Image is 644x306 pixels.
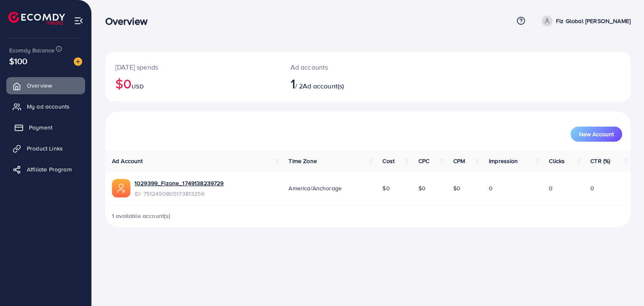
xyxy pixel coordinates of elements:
[382,184,390,192] span: $0
[291,74,295,93] span: 1
[112,212,171,220] span: 1 available account(s)
[608,268,638,300] iframe: Chat
[418,184,426,192] span: $0
[74,16,83,26] img: menu
[135,179,223,187] a: 1029399_Fizone_1749138239729
[132,82,143,91] span: USD
[112,157,143,165] span: Ad Account
[112,179,130,197] img: ic-ads-acc.e4c84228.svg
[29,123,52,132] span: Payment
[291,62,402,72] p: Ad accounts
[538,16,631,26] a: Fiz Global [PERSON_NAME]
[453,184,460,192] span: $0
[27,81,52,90] span: Overview
[453,157,465,165] span: CPM
[418,157,429,165] span: CPC
[135,189,223,198] span: ID: 7512490805173813256
[489,157,518,165] span: Impression
[288,157,317,165] span: Time Zone
[115,62,270,72] p: [DATE] spends
[6,77,85,94] a: Overview
[303,81,344,91] span: Ad account(s)
[489,184,493,192] span: 0
[9,46,55,54] span: Ecomdy Balance
[556,16,631,26] p: Fiz Global [PERSON_NAME]
[288,184,342,192] span: America/Anchorage
[6,140,85,157] a: Product Links
[9,55,28,67] span: $100
[590,157,610,165] span: CTR (%)
[549,157,565,165] span: Clicks
[105,15,154,27] h3: Overview
[549,184,553,192] span: 0
[27,102,70,111] span: My ad accounts
[571,127,622,142] button: New Account
[115,75,270,91] h2: $0
[8,12,65,25] img: logo
[382,157,395,165] span: Cost
[590,184,594,192] span: 0
[291,75,402,91] h2: / 2
[579,131,614,137] span: New Account
[6,119,85,136] a: Payment
[6,98,85,115] a: My ad accounts
[27,165,72,174] span: Affiliate Program
[6,161,85,178] a: Affiliate Program
[74,57,82,66] img: image
[27,144,63,153] span: Product Links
